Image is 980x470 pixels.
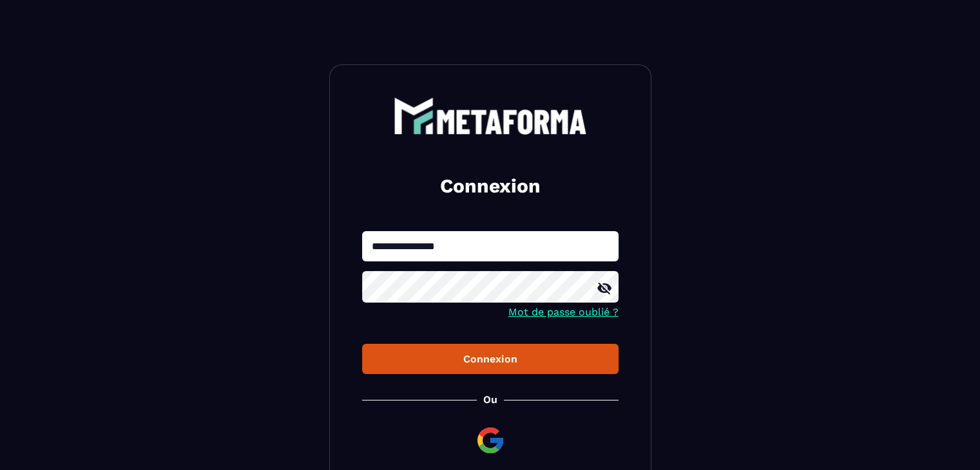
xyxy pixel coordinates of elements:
[362,97,619,135] a: logo
[483,393,497,406] p: Ou
[475,425,506,456] img: google
[394,97,587,135] img: logo
[372,353,608,365] div: Connexion
[362,344,619,374] button: Connexion
[378,173,603,199] h2: Connexion
[508,306,619,318] a: Mot de passe oublié ?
